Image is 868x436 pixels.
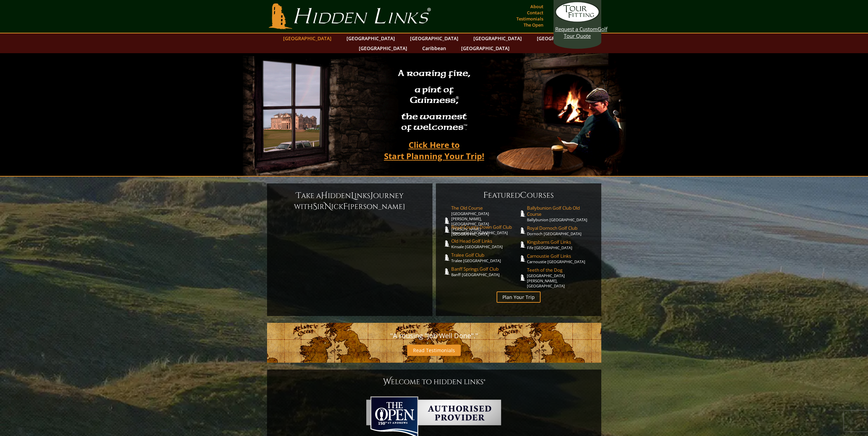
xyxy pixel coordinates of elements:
span: Banff Springs Golf Club [451,266,519,272]
span: F [343,201,348,212]
span: Ballybunion Golf Club Old Course [527,205,594,217]
span: Request a Custom [555,26,598,32]
a: [GEOGRAPHIC_DATA] [280,33,335,43]
h6: eatured ourses [443,190,594,201]
a: Testimonials [515,14,545,24]
a: Kingsbarns Golf LinksFife [GEOGRAPHIC_DATA] [527,239,594,250]
span: F [483,190,488,201]
a: Read Testimonials [407,345,461,356]
a: [GEOGRAPHIC_DATA] [407,33,462,43]
span: J [370,190,373,201]
h1: Welcome To Hidden Links® [274,376,594,387]
a: Caribbean [419,43,450,53]
span: Kingsbarns Golf Links [527,239,594,245]
a: [GEOGRAPHIC_DATA] [343,33,398,43]
a: Banff Springs Golf ClubBanff [GEOGRAPHIC_DATA] [451,266,519,277]
a: Contact [525,8,545,17]
span: Teeth of the Dog [527,267,594,273]
a: The Open [522,20,545,30]
a: Royal Dornoch Golf ClubDornoch [GEOGRAPHIC_DATA] [527,225,594,236]
a: Royal County Down Golf ClubNewcastle [GEOGRAPHIC_DATA] [451,224,519,235]
h6: ake a idden inks ourney with ir ick [PERSON_NAME] [274,190,426,212]
span: H [321,190,328,201]
span: T [296,190,301,201]
a: [GEOGRAPHIC_DATA] [458,43,513,53]
a: Tralee Golf ClubTralee [GEOGRAPHIC_DATA] [451,252,519,263]
a: The Old Course[GEOGRAPHIC_DATA][PERSON_NAME], [GEOGRAPHIC_DATA][PERSON_NAME] [GEOGRAPHIC_DATA] [451,205,519,237]
span: Royal County Down Golf Club [451,224,519,230]
span: C [520,190,527,201]
a: About [529,2,545,11]
a: Carnoustie Golf LinksCarnoustie [GEOGRAPHIC_DATA] [527,253,594,264]
a: Old Head Golf LinksKinsale [GEOGRAPHIC_DATA] [451,238,519,249]
span: N [324,201,331,212]
a: Ballybunion Golf Club Old CourseBallybunion [GEOGRAPHIC_DATA] [527,205,594,222]
span: L [351,190,354,201]
a: [GEOGRAPHIC_DATA] [533,33,589,43]
a: [GEOGRAPHIC_DATA] [470,33,525,43]
h2: A roaring fire, a pint of Guinness , the warmest of welcomes™. [394,65,475,137]
a: Request a CustomGolf Tour Quote [555,2,600,39]
span: Old Head Golf Links [451,238,519,244]
a: Click Here toStart Planning Your Trip! [377,137,491,164]
span: Carnoustie Golf Links [527,253,594,259]
a: Plan Your Trip [497,291,541,303]
span: Royal Dornoch Golf Club [527,225,594,231]
p: "A rousing "Job Well Done"." [274,330,594,342]
span: Tralee Golf Club [451,252,519,258]
a: Teeth of the Dog[GEOGRAPHIC_DATA][PERSON_NAME], [GEOGRAPHIC_DATA] [527,267,594,288]
span: S [313,201,317,212]
span: The Old Course [451,205,519,211]
a: [GEOGRAPHIC_DATA] [355,43,411,53]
